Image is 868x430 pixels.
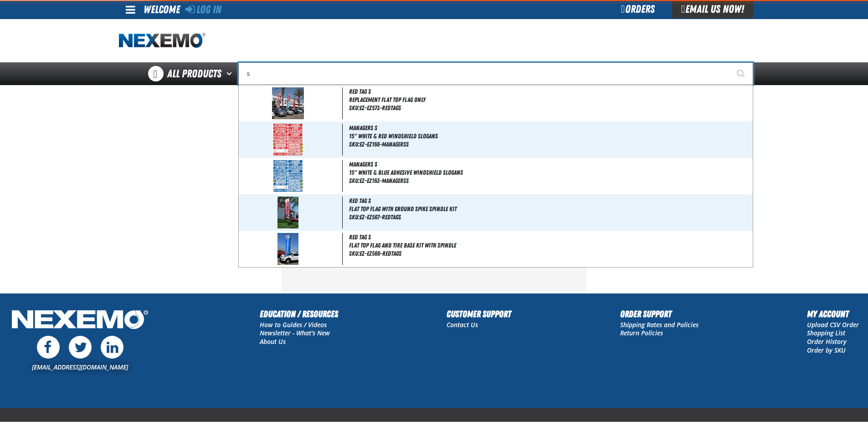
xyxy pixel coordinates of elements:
h2: Customer Support [447,307,511,321]
span: MANAGERS S [349,124,377,132]
span: SKU:EZ-EZ567-REDTAGS [349,213,401,221]
span: SKU:EZ-EZ573-REDTAGS [349,104,401,111]
a: Shopping List [807,329,845,337]
span: 15" White & Blue Adhesive Windshield Slogans [349,169,751,177]
a: Home [119,33,205,49]
img: Nexemo logo [119,33,205,49]
img: 5b2445140043d011544249-EZ567.jpg [277,197,298,228]
span: Replacement Flat Top Flag Only [349,96,751,104]
span: MANAGERS S [349,161,377,168]
a: Log In [185,3,221,16]
h2: My Account [807,307,859,321]
span: SKU:EZ-EZ566-REDTAGS [349,250,401,257]
a: Shipping Rates and Policies [620,320,699,329]
h2: Order Support [620,307,699,321]
input: Search [238,62,753,85]
img: 5b244451b7d07060655250-EZ166.jpg [272,124,304,156]
a: About Us [260,337,286,346]
span: SKU:EZ-EZ166-MANAGERSS [349,141,409,148]
img: 5b244514a31a2833257986-EZ573A.jpg [272,87,304,119]
a: [EMAIL_ADDRESS][DOMAIN_NAME] [32,363,128,371]
span: RED TAG S [349,197,371,204]
span: All Products [167,66,221,82]
span: RED TAG S [349,88,371,95]
img: Nexemo Logo [9,307,151,334]
a: Order History [807,337,847,346]
h2: Education / Resources [260,307,338,321]
a: Newsletter - What's New [260,329,330,337]
button: Start Searching [730,62,753,85]
a: Return Policies [620,329,663,337]
a: Order by SKU [807,346,846,354]
span: RED TAG S [349,233,371,241]
img: 5b244449a627d539816140-EZ163.jpg [272,160,304,192]
span: 15" White & Red Windshield Slogans [349,132,751,140]
span: SKU:EZ-EZ163-MANAGERSS [349,177,409,184]
span: Flat Top Flag and Tire Base Kit with Spindle [349,242,751,249]
button: Open All Products pages [223,62,238,85]
a: Contact Us [447,320,478,329]
span: Flat Top Flag with Ground Spike Spindle Kit [349,205,751,213]
a: How to Guides / Videos [260,320,327,329]
img: 5b2445134a43a257692108-EZ566.jpg [277,233,299,265]
a: Upload CSV Order [807,320,859,329]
